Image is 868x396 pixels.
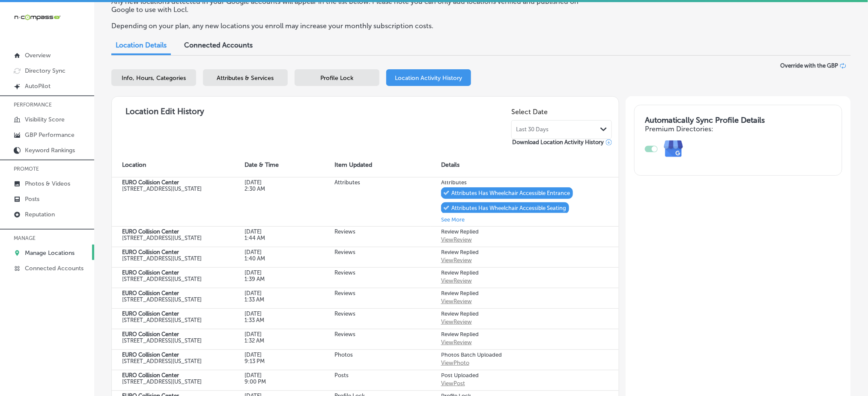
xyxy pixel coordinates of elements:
p: Posts [335,372,403,378]
strong: EURO Collision Center [122,310,179,317]
p: 8536 South Colorado Boulevard, Highlands Ranch, CO 80126, US [122,235,204,241]
img: e7ababfa220611ac49bdb491a11684a6.png [658,133,690,165]
p: EURO Collision Center [122,269,204,276]
p: Directory Sync [25,67,66,74]
p: Reviews [335,331,403,337]
span: Profile Lock [321,74,354,82]
h5: Review Replied [441,249,578,255]
p: Visibility Score [25,116,65,123]
p: 8536 South Colorado Boulevard, Highlands Ranch, CO 80126, US [122,296,204,303]
th: Date & Time [234,153,324,177]
p: 8536 South Colorado Boulevard, Highlands Ranch, CO 80126, US [122,255,204,262]
p: 9:00 PM [245,378,299,385]
p: 8536 South Colorado Boulevard, Highlands Ranch, CO 80126, US [122,337,204,344]
span: Location Details [116,41,167,49]
p: EURO Collision Center [122,310,204,317]
p: Sep 08, 2025 [245,372,299,378]
p: 8536 South Colorado Boulevard, Highlands Ranch, CO 80126, US [122,378,204,385]
p: GBP Performance [25,131,75,139]
p: 8536 South Colorado Boulevard, Highlands Ranch, CO 80126, US [122,186,204,192]
p: 1:40 AM [245,255,299,262]
p: EURO Collision Center [122,179,204,186]
p: Depending on your plan, any new locations you enroll may increase your monthly subscription costs. [111,22,592,30]
strong: EURO Collision Center [122,372,179,378]
strong: EURO Collision Center [122,290,179,296]
p: EURO Collision Center [122,331,204,337]
p: 1:33 AM [245,317,299,323]
p: Sep 10, 2025 [245,290,299,296]
h5: Review Replied [441,290,578,296]
strong: EURO Collision Center [122,179,179,186]
label: Select Date [511,108,548,116]
p: Attributes Has Wheelchair Accessible Entrance [451,190,570,196]
th: Details [431,153,619,177]
p: Photos & Videos [25,180,70,187]
p: EURO Collision Center [122,249,204,255]
span: Override with the GBP [780,62,838,69]
h5: Review Replied [441,269,578,276]
p: 1:44 AM [245,235,299,241]
p: Reviews [335,310,403,317]
p: Attributes [335,179,403,186]
h5: Attributes [441,179,578,186]
p: 1:32 AM [245,337,299,344]
p: 8536 South Colorado Boulevard, Highlands Ranch, CO 80126, US [122,317,204,323]
p: Sep 10, 2025 [245,310,299,317]
p: Connected Accounts [25,265,84,272]
p: Photos [335,352,403,358]
img: 660ab0bf-5cc7-4cb8-ba1c-48b5ae0f18e60NCTV_CLogo_TV_Black_-500x88.png [14,13,61,21]
p: Reviews [335,249,403,255]
span: Last 30 Days [516,126,549,133]
span: Download Location Activity History [512,139,604,145]
strong: EURO Collision Center [122,228,179,235]
p: Reputation [25,211,55,218]
p: EURO Collision Center [122,352,204,358]
h4: Premium Directories: [645,125,831,133]
p: 1:39 AM [245,276,299,282]
h5: Post Uploaded [441,372,578,378]
p: 8536 South Colorado Boulevard, Highlands Ranch, CO 80126, US [122,358,204,364]
p: Sep 09, 2025 [245,352,299,358]
span: Connected Accounts [184,41,253,49]
th: Location [112,153,234,177]
p: EURO Collision Center [122,290,204,296]
p: EURO Collision Center [122,228,204,235]
p: Sep 10, 2025 [245,249,299,255]
p: Reviews [335,269,403,276]
p: Keyword Rankings [25,147,75,154]
p: Sep 10, 2025 [245,331,299,337]
span: Location Activity History [395,74,462,82]
h3: Automatically Sync Profile Details [645,115,831,125]
strong: EURO Collision Center [122,249,179,255]
p: Overview [25,52,51,59]
p: Reviews [335,228,403,235]
p: EURO Collision Center [122,372,204,378]
p: 9:13 PM [245,358,299,364]
p: 1:33 AM [245,296,299,303]
h5: Review Replied [441,228,578,235]
strong: EURO Collision Center [122,331,179,337]
th: Item Updated [325,153,431,177]
span: Attributes & Services [217,74,274,82]
p: Attributes Has Wheelchair Accessible Seating [451,205,567,211]
p: Sep 10, 2025 [245,228,299,235]
strong: EURO Collision Center [122,352,179,358]
h5: Review Replied [441,331,578,337]
strong: EURO Collision Center [122,269,179,276]
span: Info, Hours, Categories [122,74,186,82]
p: 2:30 AM [245,186,299,192]
p: Manage Locations [25,249,75,257]
p: 8536 South Colorado Boulevard, Highlands Ranch, CO 80126, US [122,276,204,282]
p: Sep 10, 2025 [245,269,299,276]
h3: Location Edit History [119,106,204,116]
h5: Photos Batch Uploaded [441,352,578,358]
p: Posts [25,195,39,203]
button: See More [441,215,465,225]
p: Reviews [335,290,403,296]
p: AutoPilot [25,83,51,90]
h5: Review Replied [441,310,578,317]
p: Sep 11, 2025 [245,179,299,186]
